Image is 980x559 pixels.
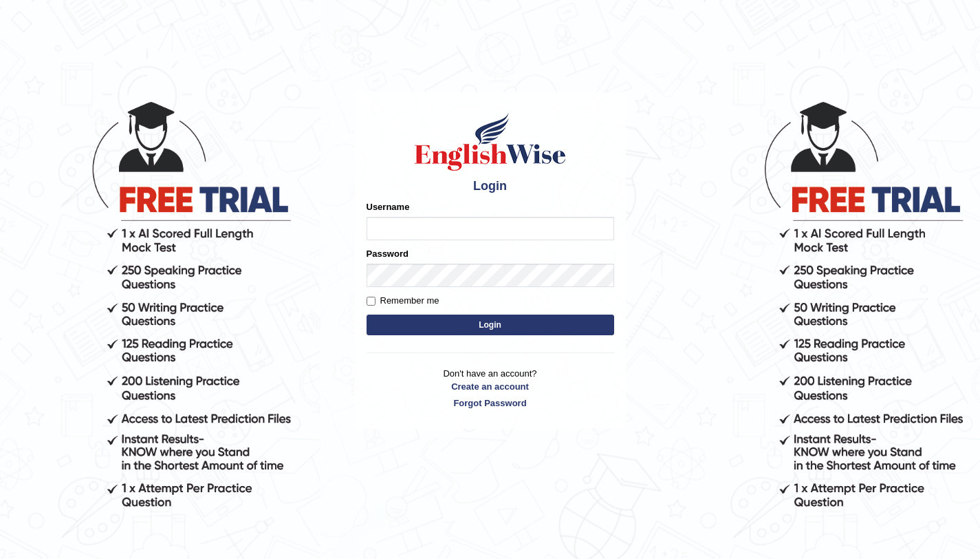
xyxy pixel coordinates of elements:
input: Remember me [367,297,375,306]
label: Password [367,247,409,260]
a: Create an account [367,380,614,393]
p: Don't have an account? [367,367,614,410]
button: Login [367,315,614,335]
a: Forgot Password [367,397,614,410]
img: Logo of English Wise sign in for intelligent practice with AI [412,111,569,173]
label: Username [367,200,410,213]
label: Remember me [367,294,439,308]
h4: Login [367,180,614,193]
